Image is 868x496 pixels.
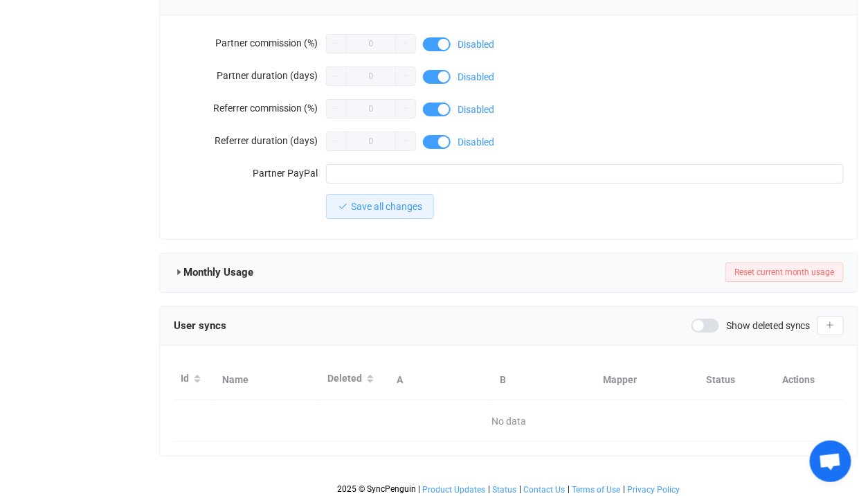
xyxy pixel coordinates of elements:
span: No data [341,400,677,442]
span: Contact Us [524,485,566,495]
label: Referrer duration (days) [174,127,326,154]
span: Disabled [458,39,494,49]
span: Status [493,485,517,495]
span: | [623,484,625,494]
span: Privacy Policy [628,485,680,495]
span: | [519,484,521,494]
div: Open chat [810,441,851,482]
span: Disabled [458,105,494,114]
span: Reset current month usage [734,267,835,277]
span: | [488,484,490,494]
div: B [493,372,596,388]
span: User syncs [174,315,226,336]
span: Monthly Usage [183,262,253,283]
a: Status [492,485,518,495]
a: Terms of Use [572,485,622,495]
span: Show deleted syncs [726,321,811,330]
div: Id [174,368,215,391]
span: Save all changes [351,201,422,212]
span: Disabled [458,72,494,82]
a: Privacy Policy [627,485,681,495]
label: Partner PayPal [174,159,326,187]
span: | [568,484,570,494]
span: 2025 © SyncPenguin [337,484,416,494]
label: Partner commission (%) [174,29,326,57]
div: Deleted [320,368,390,391]
div: Name [215,372,320,388]
span: Terms of Use [572,485,621,495]
label: Referrer commission (%) [174,94,326,122]
div: Status [699,372,775,388]
a: Product Updates [422,485,487,495]
div: Mapper [596,372,699,388]
span: | [418,484,420,494]
label: Partner duration (days) [174,62,326,89]
span: Product Updates [423,485,486,495]
button: Reset current month usage [725,263,844,282]
div: Actions [775,372,844,388]
div: A [390,372,493,388]
a: Contact Us [523,485,566,495]
button: Save all changes [326,194,434,219]
span: Disabled [458,137,494,147]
